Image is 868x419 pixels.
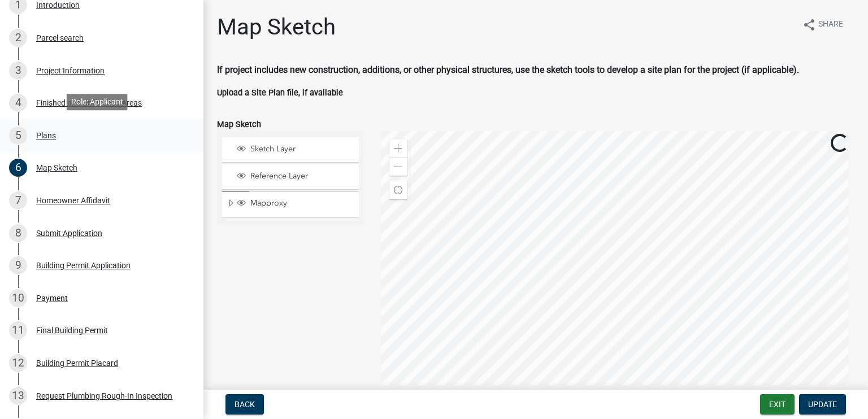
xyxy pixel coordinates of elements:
span: Expand [227,198,235,210]
div: Parcel search [36,34,84,42]
div: Zoom in [389,139,407,158]
div: Project Information [36,67,105,75]
div: Payment [36,294,68,302]
div: Building Permit Application [36,261,131,269]
span: Update [808,400,837,409]
label: Map Sketch [217,121,261,129]
div: 9 [9,256,27,274]
div: Homeowner Affidavit [36,197,110,204]
button: Back [225,394,264,414]
strong: If project includes new construction, additions, or other physical structures, use the sketch too... [217,64,799,75]
span: Back [235,400,255,409]
div: Finished and Unfinished Areas [36,99,142,107]
button: shareShare [793,14,852,36]
button: Update [799,394,846,414]
div: 10 [9,289,27,307]
div: Submit Application [36,229,102,237]
li: Sketch Layer [222,137,359,163]
span: Mapproxy [248,198,355,208]
div: 6 [9,159,27,177]
div: 12 [9,354,27,372]
div: Zoom out [389,158,407,176]
div: Introduction [36,1,80,9]
div: Mapproxy [235,198,355,209]
div: 13 [9,387,27,405]
div: Final Building Permit [36,326,108,334]
div: 8 [9,224,27,242]
div: Plans [36,132,56,139]
span: Share [818,18,843,32]
div: 5 [9,126,27,145]
div: 7 [9,191,27,209]
ul: Layer List [221,134,360,221]
div: 3 [9,62,27,80]
div: Reference Layer [235,171,355,182]
div: 11 [9,321,27,339]
li: Mapproxy [222,191,359,217]
div: Role: Applicant [67,94,128,110]
h1: Map Sketch [217,14,336,41]
li: Reference Layer [222,164,359,190]
span: Sketch Layer [248,144,355,154]
button: Exit [760,394,795,414]
div: Request Plumbing Rough-In Inspection [36,392,172,400]
div: Sketch Layer [235,144,355,155]
div: 2 [9,29,27,47]
label: Upload a Site Plan file, if available [217,89,343,97]
div: Map Sketch [36,164,77,172]
i: share [802,18,816,32]
div: Find my location [389,181,407,199]
div: Building Permit Placard [36,359,118,367]
div: 4 [9,94,27,112]
span: Reference Layer [248,171,355,181]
